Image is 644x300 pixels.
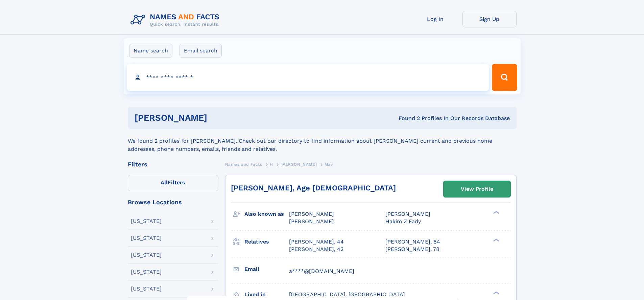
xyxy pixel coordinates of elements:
[385,246,439,253] a: [PERSON_NAME], 78
[461,181,493,197] div: View Profile
[161,179,168,186] span: All
[385,238,440,246] a: [PERSON_NAME], 84
[244,236,289,248] h3: Relatives
[492,238,500,242] div: ❯
[492,291,500,295] div: ❯
[131,252,162,258] div: [US_STATE]
[492,210,500,215] div: ❯
[128,199,218,205] div: Browse Locations
[131,269,162,275] div: [US_STATE]
[462,11,517,27] a: Sign Up
[128,129,517,153] div: We found 2 profiles for [PERSON_NAME]. Check out our directory to find information about [PERSON_...
[289,238,344,246] a: [PERSON_NAME], 44
[129,44,172,58] label: Name search
[128,175,218,191] label: Filters
[225,160,262,168] a: Names and Facts
[408,11,462,27] a: Log In
[289,211,334,217] span: [PERSON_NAME]
[289,218,334,225] span: [PERSON_NAME]
[444,181,510,197] a: View Profile
[131,286,162,292] div: [US_STATE]
[135,114,303,122] h1: [PERSON_NAME]
[128,161,218,167] div: Filters
[325,162,333,167] span: Mav
[244,208,289,220] h3: Also known as
[131,235,162,241] div: [US_STATE]
[303,115,510,122] div: Found 2 Profiles In Our Records Database
[385,218,421,225] span: Hakim Z Fady
[270,162,273,167] span: H
[231,184,396,192] a: [PERSON_NAME], Age [DEMOGRAPHIC_DATA]
[492,64,517,91] button: Search Button
[131,218,162,224] div: [US_STATE]
[127,64,489,91] input: search input
[281,162,317,167] span: [PERSON_NAME]
[180,44,222,58] label: Email search
[289,246,343,253] a: [PERSON_NAME], 42
[128,11,225,29] img: Logo Names and Facts
[244,263,289,275] h3: Email
[270,160,273,168] a: H
[281,160,317,168] a: [PERSON_NAME]
[385,211,430,217] span: [PERSON_NAME]
[289,291,405,298] span: [GEOGRAPHIC_DATA], [GEOGRAPHIC_DATA]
